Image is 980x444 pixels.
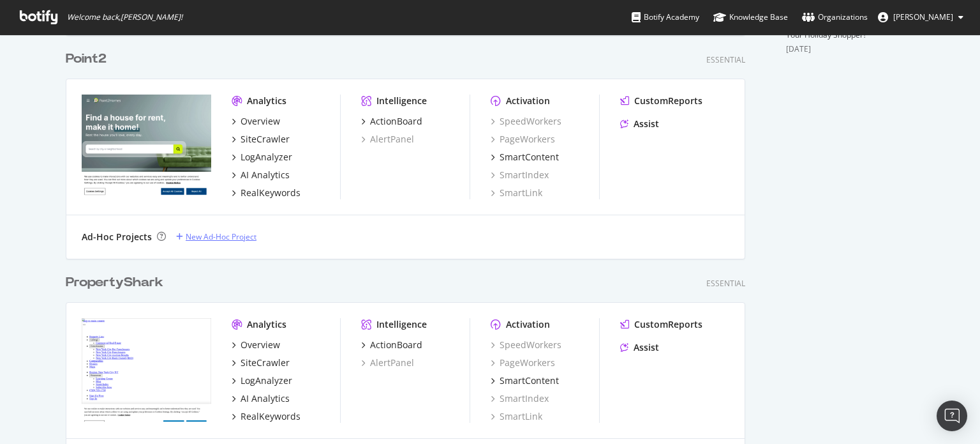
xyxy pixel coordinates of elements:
a: LogAnalyzer [232,151,292,164]
a: AlertPanel [361,356,414,369]
a: PropertyShark [66,273,168,292]
img: point2homes.com [82,95,211,198]
a: SmartLink [491,410,542,423]
a: SpeedWorkers [491,339,561,351]
div: Knowledge Base [713,11,788,24]
a: Overview [232,339,280,351]
div: CustomReports [634,95,702,107]
a: Assist [620,118,659,130]
div: Essential [706,54,745,65]
div: Point2 [66,50,107,68]
div: Activation [506,95,550,107]
div: CustomReports [634,318,702,331]
a: PageWorkers [491,356,555,369]
div: SmartContent [500,374,559,387]
a: SpeedWorkers [491,115,561,128]
div: AI Analytics [241,169,290,181]
div: SmartContent [500,151,559,164]
a: SmartContent [491,151,559,164]
div: Intelligence [376,95,427,107]
a: SmartIndex [491,392,549,405]
div: ActionBoard [370,115,422,128]
a: SiteCrawler [232,356,290,369]
a: PageWorkers [491,133,555,146]
div: Organizations [802,11,868,24]
div: Overview [241,339,280,351]
img: propertyshark.com [82,318,211,422]
a: AI Analytics [232,392,290,405]
a: Overview [232,115,280,128]
div: RealKeywords [241,187,301,199]
a: SmartContent [491,374,559,387]
a: SiteCrawler [232,133,290,146]
div: Ad-Hoc Projects [82,231,152,243]
a: RealKeywords [232,187,301,199]
a: Point2 [66,50,112,68]
div: LogAnalyzer [241,151,292,164]
button: [PERSON_NAME] [868,7,974,27]
div: ActionBoard [370,339,422,351]
div: Open Intercom Messenger [937,401,967,431]
div: Intelligence [376,318,427,331]
div: Assist [634,118,659,130]
a: CustomReports [620,318,702,331]
a: ActionBoard [361,339,422,351]
span: Welcome back, [PERSON_NAME] ! [67,12,182,22]
div: Analytics [247,318,286,331]
a: SmartIndex [491,169,549,181]
a: Assist [620,341,659,354]
div: RealKeywords [241,410,301,423]
a: AlertPanel [361,133,414,146]
div: [DATE] [786,43,914,55]
div: Overview [241,115,280,128]
a: SmartLink [491,187,542,199]
a: New Ad-Hoc Project [176,231,256,242]
div: AI Analytics [241,392,290,405]
div: SiteCrawler [241,133,290,146]
div: Essential [706,278,745,289]
div: New Ad-Hoc Project [186,231,256,242]
a: ActionBoard [361,115,422,128]
div: Activation [506,318,550,331]
a: LogAnalyzer [232,374,292,387]
div: Analytics [247,95,286,107]
div: SiteCrawler [241,356,290,369]
a: CustomReports [620,95,702,107]
a: RealKeywords [232,410,301,423]
div: Assist [634,341,659,354]
div: LogAnalyzer [241,374,292,387]
div: PropertyShark [66,273,163,292]
div: Botify Academy [632,11,699,24]
a: AI Analytics [232,169,290,181]
span: Daniela Popoviciu [893,11,953,22]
